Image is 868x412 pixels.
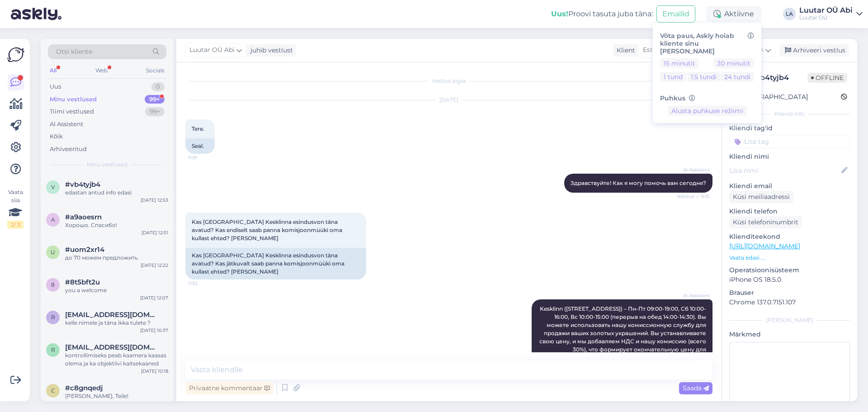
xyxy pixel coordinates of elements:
[192,125,204,132] span: Tere.
[50,107,94,116] div: Tiimi vestlused
[189,45,235,55] span: Luutar OÜ Abi
[185,248,366,279] div: Kas [GEOGRAPHIC_DATA] Kesklinna esindusvon täna avatud? Kas jätkuvalt saab panna komisjoonmüüki o...
[571,180,706,186] span: Здравствуйте! Как я могу помочь вам сегодня?
[140,327,168,334] div: [DATE] 10:37
[729,298,850,307] p: Chrome 137.0.7151.107
[730,166,840,175] input: Lisa nimi
[65,278,100,286] span: #8t5bft2u
[65,343,159,351] span: rop112@gmail.com
[799,7,863,21] a: Luutar OÜ AbiLuutar OÜ
[729,265,850,275] p: Operatsioonisüsteem
[729,275,850,284] p: iPhone OS 18.5.0
[7,188,24,229] div: Vaata siia
[142,400,168,407] div: [DATE] 9:54
[676,193,710,200] span: Nähtud ✓ 11:51
[185,96,712,104] div: [DATE]
[729,316,850,324] div: [PERSON_NAME]
[539,305,708,361] span: Kesklinn ([STREET_ADDRESS]) – Пн-Пт 09:00-19:00, Сб 10:00-16:00, Вс 10:00-15:00 (перерыв на обед ...
[729,254,850,262] p: Vaata edasi ...
[56,47,92,57] span: Otsi kliente
[729,330,850,339] p: Märkmed
[660,32,754,55] h6: Võta paus, Askly hoiab kliente sinu [PERSON_NAME]
[799,14,853,21] div: Luutar OÜ
[51,249,55,256] span: u
[668,106,747,116] button: Alusta puhkuse režiimi
[65,311,159,319] span: raidolink@hotmail.com
[141,262,168,269] div: [DATE] 12:22
[188,154,222,161] span: 11:51
[65,392,168,400] div: [PERSON_NAME], Teile!
[247,46,293,55] div: juhib vestlust
[729,135,850,148] input: Lisa tag
[185,77,712,85] div: Vestlus algas
[65,254,168,262] div: до 70 можем предложить
[643,45,670,55] span: Estonian
[713,58,754,68] button: 30 minutit
[7,46,24,63] img: Askly Logo
[551,9,568,18] b: Uus!
[729,232,850,242] p: Klienditeekond
[729,207,850,216] p: Kliendi telefon
[188,280,222,287] span: 11:52
[151,82,165,91] div: 0
[51,184,55,190] span: v
[729,181,850,191] p: Kliendi email
[65,351,168,368] div: kontrollimiseks peab kaamera kaasas olema ja ka objektiivi kaitsekaaned
[551,9,653,19] div: Proovi tasuta juba täna:
[729,110,850,118] div: Kliendi info
[65,286,168,294] div: you a welcome
[729,242,800,250] a: [URL][DOMAIN_NAME]
[660,72,686,82] button: 1 tund
[94,65,109,76] div: Web
[7,221,24,229] div: 2 / 3
[687,72,720,82] button: 1.5 tundi
[660,95,754,102] h6: Puhkus
[185,138,215,154] div: Seal.
[65,221,168,229] div: Хорошо. Спасибо!
[141,368,168,374] div: [DATE] 10:18
[729,216,802,228] div: Küsi telefoninumbrit
[676,292,710,299] span: AI Assistent
[660,58,699,68] button: 15 minutit
[65,246,104,254] span: #uom2xr14
[50,145,87,154] div: Arhiveeritud
[613,46,635,55] div: Klient
[145,107,165,116] div: 99+
[729,288,850,298] p: Brauser
[729,152,850,161] p: Kliendi nimi
[729,123,850,133] p: Kliendi tag'id
[50,82,61,91] div: Uus
[729,191,793,203] div: Küsi meiliaadressi
[140,294,168,301] div: [DATE] 12:07
[51,216,55,223] span: a
[48,65,58,76] div: All
[779,44,849,57] div: Arhiveeri vestlus
[50,132,63,141] div: Kõik
[50,95,97,104] div: Minu vestlused
[141,197,168,204] div: [DATE] 12:53
[65,189,168,197] div: edastan antud info edasi
[51,346,55,353] span: r
[721,72,754,82] button: 24 tundi
[65,384,103,392] span: #c8gnqedj
[142,229,168,236] div: [DATE] 12:51
[783,8,796,20] div: LA
[65,319,168,327] div: kelle nimele ja täna ikka tulete ?
[751,72,807,83] div: # vb4tyjb4
[185,382,274,394] div: Privaatne kommentaar
[676,166,710,173] span: AI Assistent
[65,180,100,189] span: #vb4tyjb4
[87,161,127,169] span: Minu vestlused
[51,314,55,321] span: r
[144,65,166,76] div: Socials
[799,7,853,14] div: Luutar OÜ Abi
[50,120,83,129] div: AI Assistent
[683,384,709,392] span: Saada
[51,281,55,288] span: 8
[706,6,761,22] div: Aktiivne
[65,213,102,221] span: #a9aoesrn
[732,92,808,102] div: [GEOGRAPHIC_DATA]
[807,73,847,83] span: Offline
[656,5,695,23] button: Emailid
[192,218,344,242] span: Kas [GEOGRAPHIC_DATA] Kesklinna esindusvon täna avatud? Kas endiselt saab panna komisjoonmüüki om...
